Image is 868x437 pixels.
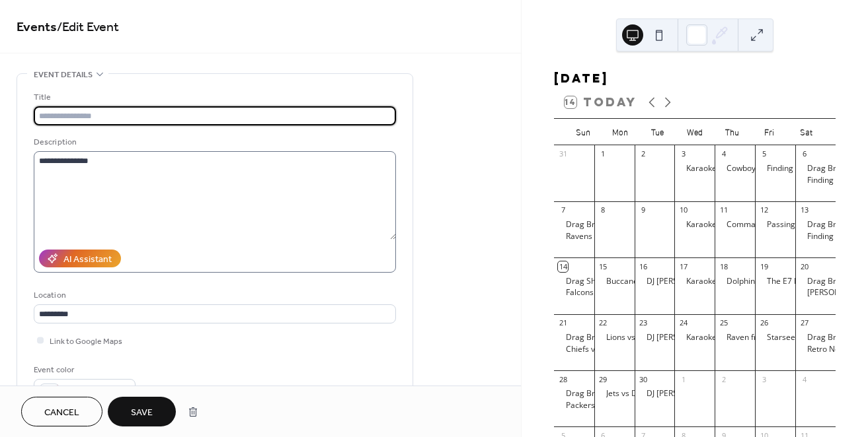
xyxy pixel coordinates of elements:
[647,332,719,343] div: DJ [PERSON_NAME]
[554,219,594,230] div: Drag Brunch
[639,205,649,215] div: 9
[686,332,756,343] div: Karaoke feat. DJ Ed
[676,119,713,145] div: Wed
[795,344,836,355] div: Retro Nouveau
[678,205,688,215] div: 10
[767,332,800,343] div: Starseed
[795,287,836,298] div: Chandler & The Bings
[566,287,631,298] div: Falcons vs Vikings
[686,219,756,230] div: Karaoke feat. DJ Ed
[598,205,608,215] div: 8
[131,406,153,420] span: Save
[639,374,649,384] div: 30
[566,219,613,230] div: Drag Brunch
[795,175,836,186] div: Finding Friday
[799,374,809,384] div: 4
[554,71,836,86] div: [DATE]
[554,344,594,355] div: Chiefs vs Giants
[554,276,594,287] div: Drag Show
[554,231,594,242] div: Ravens vs Bills
[755,219,795,230] div: Passing Strangers
[807,163,854,174] div: Drag Brunch
[44,406,79,420] span: Cancel
[807,219,854,230] div: Drag Brunch
[727,276,786,287] div: Dolphins vs Bills
[63,253,112,267] div: AI Assistant
[598,261,608,271] div: 15
[602,119,639,145] div: Mon
[558,318,568,328] div: 21
[767,276,813,287] div: The E7 Band
[807,231,861,242] div: Finding [DATE]
[719,205,729,215] div: 11
[799,318,809,328] div: 27
[594,388,635,399] div: Jets vs Dolphins
[807,344,862,355] div: Retro Nouveau
[566,388,754,399] div: Drag Brunch: [PERSON_NAME] as [PERSON_NAME]
[715,332,755,343] div: Raven from RuPaul's Drag Race
[639,119,676,145] div: Tue
[34,68,93,82] span: Event details
[606,332,664,343] div: Lions vs Ravens
[795,219,836,230] div: Drag Brunch
[594,332,635,343] div: Lions vs Ravens
[39,250,121,267] button: AI Assistant
[34,90,393,104] div: Title
[678,149,688,159] div: 3
[678,374,688,384] div: 1
[759,374,769,384] div: 3
[713,119,750,145] div: Thu
[566,332,613,343] div: Drag Brunch
[635,276,675,287] div: DJ Brian Kadir
[807,175,861,186] div: Finding [DATE]
[566,231,619,242] div: Ravens vs Bills
[558,149,568,159] div: 31
[606,276,688,287] div: Buccaneers vs Texans
[674,163,715,174] div: Karaoke feat. DJ Ed
[566,276,606,287] div: Drag Show
[606,388,664,399] div: Jets vs Dolphins
[799,261,809,271] div: 20
[108,397,176,426] button: Save
[767,219,834,230] div: Passing Strangers
[674,332,715,343] div: Karaoke feat. DJ Ed
[719,149,729,159] div: 4
[795,332,836,343] div: Drag Brunch
[727,163,796,174] div: Cowboys vs Eagles
[594,276,635,287] div: Buccaneers vs Texans
[635,388,675,399] div: DJ Brian Kadir
[807,276,854,287] div: Drag Brunch
[21,397,102,426] button: Cancel
[719,374,729,384] div: 2
[727,219,818,230] div: Commanders vs Packers
[678,318,688,328] div: 24
[639,261,649,271] div: 16
[558,374,568,384] div: 28
[34,135,393,149] div: Description
[554,287,594,298] div: Falcons vs Vikings
[759,318,769,328] div: 26
[715,276,755,287] div: Dolphins vs Bills
[647,388,719,399] div: DJ [PERSON_NAME]
[554,400,594,411] div: Packers vs Cowboys
[647,276,719,287] div: DJ [PERSON_NAME]
[795,163,836,174] div: Drag Brunch
[799,149,809,159] div: 6
[558,205,568,215] div: 7
[639,149,649,159] div: 2
[34,288,393,302] div: Location
[715,219,755,230] div: Commanders vs Packers
[558,261,568,271] div: 14
[686,163,756,174] div: Karaoke feat. DJ Ed
[635,332,675,343] div: DJ Brian Kadir
[17,15,57,40] a: Events
[686,276,756,287] div: Karaoke feat. DJ Ed
[598,318,608,328] div: 22
[755,332,795,343] div: Starseed
[788,119,825,145] div: Sat
[565,119,602,145] div: Sun
[566,400,640,411] div: Packers vs Cowboys
[759,205,769,215] div: 12
[759,261,769,271] div: 19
